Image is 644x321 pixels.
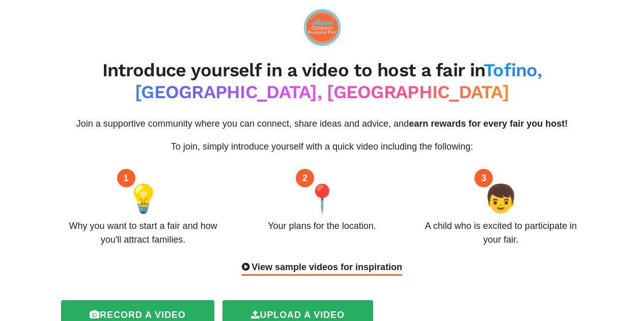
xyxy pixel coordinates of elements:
p: To join, simply introduce yourself with a quick video including the following: [61,140,582,154]
span: 👦 [484,178,518,219]
div: 2 [296,169,314,187]
div: 1 [117,169,135,187]
p: Join a supportive community where you can connect, share ideas and advice, and [61,117,582,131]
div: 3 [474,169,493,187]
div: View sample videos for inspiration [242,260,402,276]
img: logo-09e7f61fd0461591446672a45e28a4aa4e3f772ea81a4ddf9c7371a8bcc222a1.png [304,9,341,46]
div: Why you want to start a fair and how you'll attract families. [61,219,225,247]
div: A child who is excited to participate in your fair. [419,219,582,247]
span: Tofino, [GEOGRAPHIC_DATA], [GEOGRAPHIC_DATA] [135,60,542,103]
h2: Introduce yourself in a video to host a fair in [61,60,582,103]
span: earn rewards for every fair you host! [409,119,568,129]
span: 💡 [126,178,160,219]
span: 📍 [305,178,339,219]
div: Your plans for the location. [268,219,376,233]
